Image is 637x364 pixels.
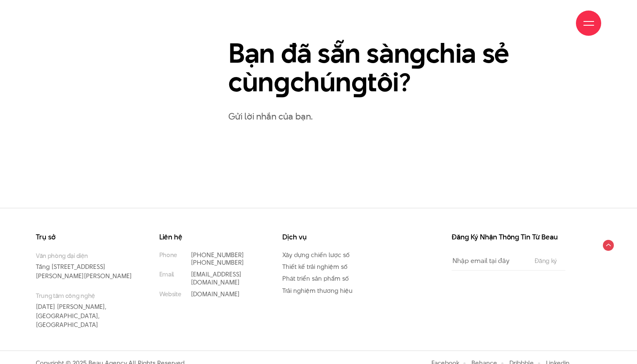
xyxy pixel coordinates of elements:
[191,270,241,286] a: [EMAIL_ADDRESS][DOMAIN_NAME]
[274,63,290,101] en: g
[191,290,240,298] a: [DOMAIN_NAME]
[351,63,368,101] en: g
[36,234,134,241] h3: Trụ sở
[191,250,244,259] a: [PHONE_NUMBER]
[532,258,559,264] input: Đăng ký
[36,251,134,260] small: Văn phòng đại diện
[228,109,601,124] p: Gửi lời nhắn của bạn.
[282,274,349,283] a: Phát triển sản phẩm số
[36,291,134,329] p: [DATE] [PERSON_NAME], [GEOGRAPHIC_DATA], [GEOGRAPHIC_DATA]
[409,34,426,72] en: g
[228,39,545,96] h2: Bạn đã sẵn sàn chia sẻ cùn chún tôi?
[191,258,244,267] a: [PHONE_NUMBER]
[36,291,134,300] small: Trung tâm công nghệ
[282,262,348,271] a: Thiết kế trải nghiệm số
[159,271,174,278] small: Email
[159,251,177,259] small: Phone
[159,234,257,241] h3: Liên hệ
[36,251,134,281] p: Tầng [STREET_ADDRESS][PERSON_NAME][PERSON_NAME]
[282,286,353,295] a: Trải nghiệm thương hiệu
[452,234,565,241] h3: Đăng Ký Nhận Thông Tin Từ Beau
[159,290,181,298] small: Website
[282,234,380,241] h3: Dịch vụ
[452,251,526,270] input: Nhập email tại đây
[282,250,350,259] a: Xây dựng chiến lược số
